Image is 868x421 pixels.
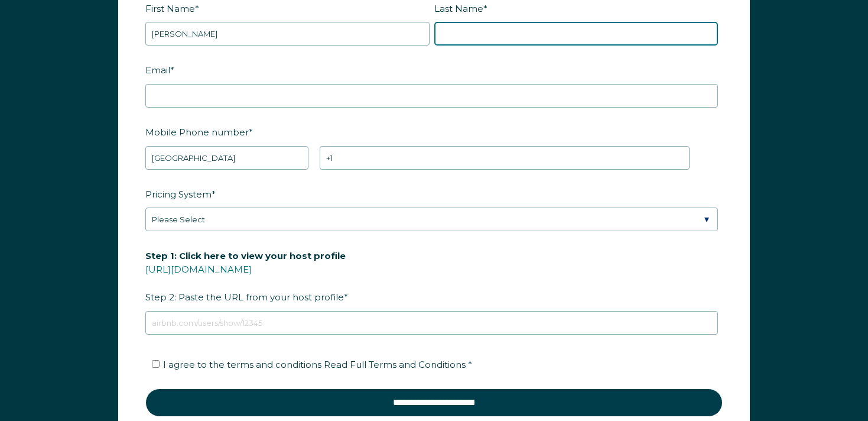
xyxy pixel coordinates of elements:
[145,264,252,275] a: [URL][DOMAIN_NAME]
[321,359,468,370] a: Read Full Terms and Conditions
[145,247,346,265] span: Step 1: Click here to view your host profile
[145,247,346,306] span: Step 2: Paste the URL from your host profile
[145,123,249,141] span: Mobile Phone number
[145,61,170,79] span: Email
[163,359,472,370] span: I agree to the terms and conditions
[145,311,718,335] input: airbnb.com/users/show/12345
[324,359,466,370] span: Read Full Terms and Conditions
[152,360,160,368] input: I agree to the terms and conditions Read Full Terms and Conditions *
[145,185,212,203] span: Pricing System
